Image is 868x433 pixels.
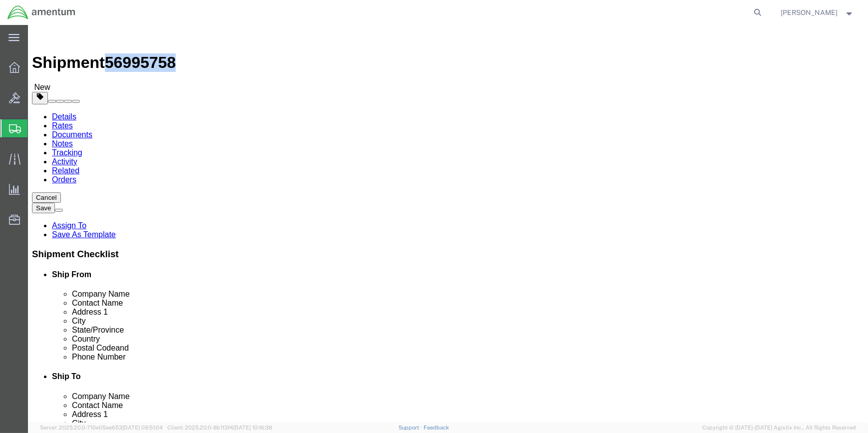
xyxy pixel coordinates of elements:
[122,425,163,431] span: [DATE] 09:51:04
[399,425,424,431] a: Support
[28,25,868,423] iframe: FS Legacy Container
[702,424,856,432] span: Copyright © [DATE]-[DATE] Agistix Inc., All Rights Reserved
[233,425,272,431] span: [DATE] 10:16:38
[167,425,272,431] span: Client: 2025.20.0-8b113f4
[424,425,449,431] a: Feedback
[7,5,76,20] img: logo
[781,6,855,18] button: [PERSON_NAME]
[40,425,163,431] span: Server: 2025.20.0-710e05ee653
[781,7,838,18] span: Donald Frederiksen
